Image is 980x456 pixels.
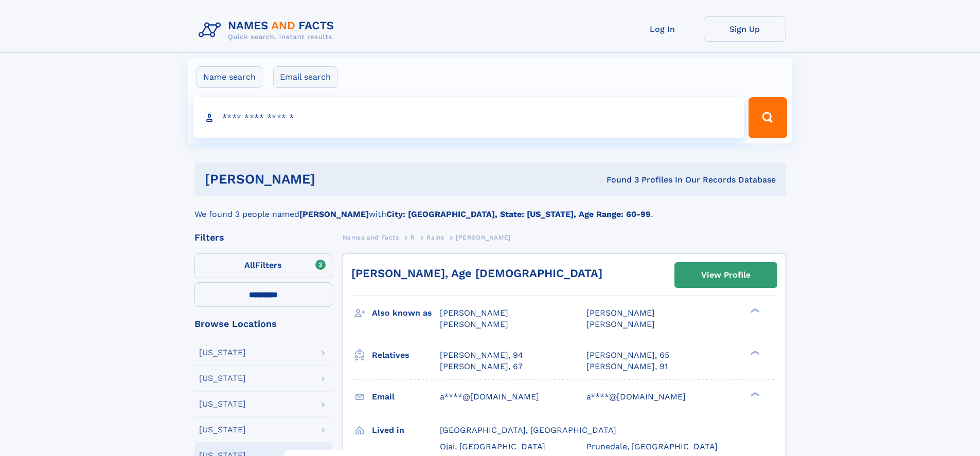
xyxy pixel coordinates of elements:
[440,361,523,372] a: [PERSON_NAME], 67
[343,231,399,244] a: Names and Facts
[440,308,508,318] span: [PERSON_NAME]
[440,350,523,361] a: [PERSON_NAME], 94
[273,66,337,88] label: Email search
[299,209,369,219] b: [PERSON_NAME]
[194,319,332,329] div: Browse Locations
[372,422,440,439] h3: Lived in
[456,234,511,241] span: [PERSON_NAME]
[351,267,602,280] a: [PERSON_NAME], Age [DEMOGRAPHIC_DATA]
[426,231,444,244] a: Rains
[199,374,246,382] div: [US_STATE]
[749,97,787,138] button: Search Button
[704,16,786,42] a: Sign Up
[586,442,718,451] span: Prunedale, [GEOGRAPHIC_DATA]
[372,388,440,406] h3: Email
[194,253,332,278] label: Filters
[194,233,332,242] div: Filters
[440,442,545,451] span: Ojai, [GEOGRAPHIC_DATA]
[440,425,616,435] span: [GEOGRAPHIC_DATA], [GEOGRAPHIC_DATA]
[586,319,655,329] span: [PERSON_NAME]
[194,196,786,221] div: We found 3 people named with .
[199,400,246,408] div: [US_STATE]
[205,173,461,186] h1: [PERSON_NAME]
[197,66,262,88] label: Name search
[426,234,444,241] span: Rains
[386,209,651,219] b: City: [GEOGRAPHIC_DATA], State: [US_STATE], Age Range: 60-99
[586,350,669,361] a: [PERSON_NAME], 65
[199,349,246,357] div: [US_STATE]
[411,234,415,241] span: R
[372,304,440,322] h3: Also known as
[199,426,246,434] div: [US_STATE]
[586,308,655,318] span: [PERSON_NAME]
[194,16,343,44] img: Logo Names and Facts
[372,346,440,364] h3: Relatives
[586,361,668,372] a: [PERSON_NAME], 91
[675,263,777,287] a: View Profile
[244,260,255,270] span: All
[748,349,760,356] div: ❯
[411,231,415,244] a: R
[748,307,760,314] div: ❯
[748,391,760,397] div: ❯
[701,263,751,287] div: View Profile
[461,174,776,186] div: Found 3 Profiles In Our Records Database
[193,97,744,138] input: search input
[621,16,704,42] a: Log In
[440,319,508,329] span: [PERSON_NAME]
